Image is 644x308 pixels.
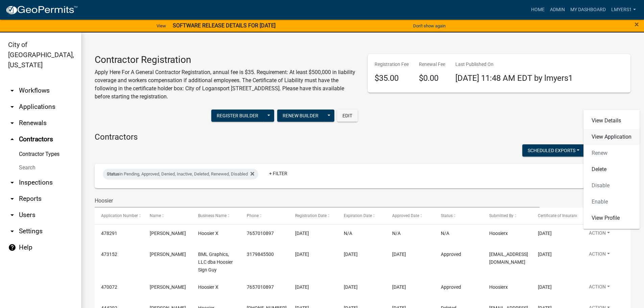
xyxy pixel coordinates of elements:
[489,284,508,290] span: Hoosierx
[95,208,143,224] datatable-header-cell: Application Number
[289,208,337,224] datatable-header-cell: Registration Date
[583,113,640,129] a: View Details
[489,252,528,265] span: secretary@hoosiersignguy.com
[8,227,16,235] i: arrow_drop_down
[577,208,626,224] datatable-header-cell: Actions
[8,87,16,95] i: arrow_drop_down
[295,213,327,218] span: Registration Date
[198,213,226,218] span: Business Name
[455,61,573,68] p: Last Published On
[375,61,409,68] p: Registration Fee
[483,208,531,224] datatable-header-cell: Submitted By
[344,284,358,290] span: 09/29/2025
[198,284,218,290] span: Hoosier X
[441,213,453,218] span: Status
[247,213,259,218] span: Phone
[392,252,406,257] span: 09/05/2025
[441,231,449,236] span: N/A
[240,208,289,224] datatable-header-cell: Phone
[583,230,615,239] button: Action
[8,119,16,127] i: arrow_drop_down
[344,231,352,236] span: N/A
[419,61,445,68] p: Renewal Fee
[386,208,434,224] datatable-header-cell: Approved Date
[392,284,406,290] span: 09/03/2025
[95,54,358,66] h3: Contractor Registration
[247,284,274,290] span: 7657010897
[101,231,117,236] span: 478291
[375,73,409,83] h4: $35.00
[419,73,445,83] h4: $0.00
[107,171,119,176] span: Status
[8,135,16,143] i: arrow_drop_up
[198,252,233,273] span: BML Graphics, LLC dba Hoosier Sign Guy
[583,210,640,226] a: View Profile
[441,284,461,290] span: Approved
[101,252,117,257] span: 473152
[531,208,577,224] datatable-header-cell: Certificate of Insurance Expiration
[538,252,552,257] span: 08/27/2026
[8,243,16,252] i: help
[277,110,324,122] button: Renew Builder
[173,22,276,29] strong: SOFTWARE RELEASE DETAILS FOR [DATE]
[192,208,240,224] datatable-header-cell: Business Name
[538,213,600,218] span: Certificate of Insurance Expiration
[344,213,372,218] span: Expiration Date
[154,20,169,31] a: View
[441,252,461,257] span: Approved
[568,3,609,16] a: My Dashboard
[101,213,138,218] span: Application Number
[264,167,293,180] a: + Filter
[95,194,540,208] input: Search for contractors
[150,252,186,257] span: Kimberly Fague
[410,20,448,31] button: Don't show again
[337,208,386,224] datatable-header-cell: Expiration Date
[635,20,639,28] button: Close
[143,208,192,224] datatable-header-cell: Name
[434,208,483,224] datatable-header-cell: Status
[103,169,258,180] div: in Pending, Approved, Denied, Inactive, Deleted, Renewed, Disabled
[583,129,640,145] a: View Application
[101,284,117,290] span: 470072
[95,132,630,142] h4: Contractors
[8,211,16,219] i: arrow_drop_down
[198,231,218,236] span: Hoosier X
[295,231,309,236] span: 09/15/2025
[150,231,186,236] span: christopher mullins
[337,110,358,122] button: Edit
[344,252,358,257] span: 03/21/2026
[295,284,309,290] span: 08/27/2025
[609,3,639,16] a: lmyers1
[538,284,552,290] span: 09/25/2025
[635,20,639,29] span: ×
[528,3,547,16] a: Home
[247,231,274,236] span: 7657010897
[583,283,615,293] button: Action
[8,103,16,111] i: arrow_drop_down
[455,73,573,83] span: [DATE] 11:48 AM EDT by lmyers1
[8,195,16,203] i: arrow_drop_down
[150,213,161,218] span: Name
[211,110,264,122] button: Register Builder
[295,252,309,257] span: 09/03/2025
[538,231,552,236] span: 09/29/2026
[489,213,514,218] span: Submitted By
[522,144,585,157] button: Scheduled Exports
[392,231,401,236] span: N/A
[8,179,16,187] i: arrow_drop_down
[247,252,274,257] span: 3179845500
[392,213,419,218] span: Approved Date
[583,110,640,229] div: Action
[95,68,358,101] p: Apply Here For A General Contractor Registration, annual fee is $35. Requirement: At least $500,0...
[150,284,186,290] span: christopher mullins
[489,231,508,236] span: Hoosierx
[583,251,615,260] button: Action
[547,3,568,16] a: Admin
[583,161,640,177] a: Delete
